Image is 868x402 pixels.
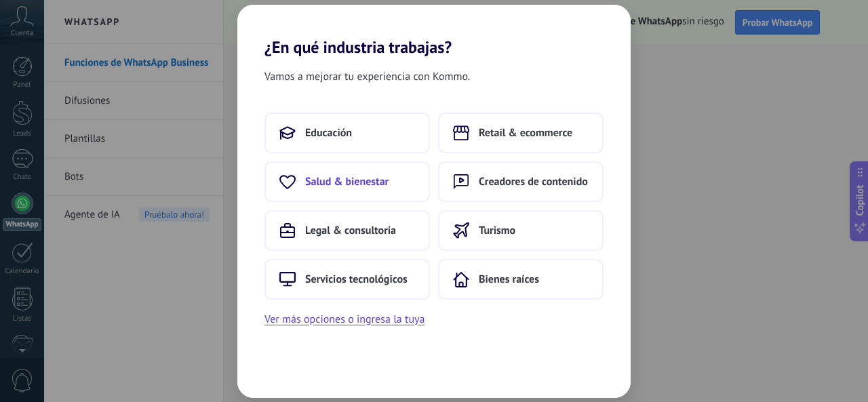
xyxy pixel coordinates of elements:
span: Vamos a mejorar tu experiencia con Kommo. [264,68,470,85]
button: Salud & bienestar [264,161,430,202]
h2: ¿En qué industria trabajas? [237,5,631,57]
span: Retail & ecommerce [479,126,572,140]
button: Educación [264,113,430,153]
span: Bienes raíces [479,273,539,286]
span: Salud & bienestar [305,175,389,188]
button: Ver más opciones o ingresa la tuya [264,310,425,328]
button: Legal & consultoría [264,210,430,251]
button: Bienes raíces [438,259,604,300]
button: Retail & ecommerce [438,113,604,153]
span: Legal & consultoría [305,224,396,237]
span: Educación [305,126,352,140]
span: Servicios tecnológicos [305,273,408,286]
button: Creadores de contenido [438,161,604,202]
button: Servicios tecnológicos [264,259,430,300]
span: Turismo [479,224,515,237]
span: Creadores de contenido [479,175,588,188]
button: Turismo [438,210,604,251]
